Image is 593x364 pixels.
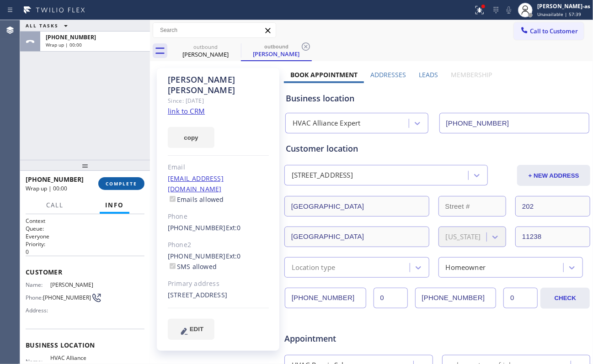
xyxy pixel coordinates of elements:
[100,196,129,214] button: Info
[46,33,96,41] span: [PHONE_NUMBER]
[46,42,82,48] span: Wrap up | 00:00
[503,288,538,308] input: Ext. 2
[168,127,214,148] button: copy
[106,180,137,187] span: COMPLETE
[226,252,241,260] span: Ext: 0
[26,22,59,29] span: ALL TASKS
[226,223,241,232] span: Ext: 0
[26,217,144,225] h1: Context
[374,288,408,308] input: Ext.
[292,262,336,273] div: Location type
[168,162,269,173] div: Email
[284,227,429,247] input: City
[293,118,361,129] div: HVAC Alliance Expert
[370,70,406,79] label: Addresses
[168,223,226,232] a: [PHONE_NUMBER]
[284,196,429,216] input: Address
[168,106,205,116] a: link to CRM
[515,227,590,247] input: ZIP
[20,20,77,31] button: ALL TASKS
[285,288,366,308] input: Phone Number
[153,23,276,37] input: Search
[26,294,43,301] span: Phone:
[530,27,578,35] span: Call to Customer
[26,185,67,192] span: Wrap up | 00:00
[98,177,144,190] button: COMPLETE
[439,113,590,133] input: Phone Number
[292,170,353,181] div: [STREET_ADDRESS]
[446,262,486,273] div: Homeowner
[515,196,590,216] input: Apt. #
[537,11,581,17] span: Unavailable | 57:39
[168,174,224,193] a: [EMAIL_ADDRESS][DOMAIN_NAME]
[168,195,224,204] label: Emails allowed
[168,279,269,289] div: Primary address
[26,307,50,314] span: Address:
[168,240,269,250] div: Phone2
[286,92,589,105] div: Business location
[502,4,515,16] button: Mute
[415,288,497,308] input: Phone Number 2
[168,262,217,271] label: SMS allowed
[438,196,506,216] input: Street #
[168,74,269,95] div: [PERSON_NAME] [PERSON_NAME]
[26,225,144,232] h2: Queue:
[168,95,269,106] div: Since: [DATE]
[540,288,590,309] button: CHECK
[46,201,64,209] span: Call
[242,43,311,50] div: outbound
[190,326,203,332] span: EDIT
[105,201,124,209] span: Info
[43,294,91,301] span: [PHONE_NUMBER]
[242,41,311,60] div: Cole Neuffer
[242,50,311,58] div: [PERSON_NAME]
[26,268,144,276] span: Customer
[284,332,385,345] span: Appointment
[168,252,226,260] a: [PHONE_NUMBER]
[26,341,144,349] span: Business location
[41,196,69,214] button: Call
[170,196,176,202] input: Emails allowed
[168,319,214,340] button: EDIT
[171,50,240,58] div: [PERSON_NAME]
[26,232,144,240] p: Everyone
[26,281,50,288] span: Name:
[168,290,269,301] div: [STREET_ADDRESS]
[514,22,584,40] button: Call to Customer
[170,263,176,269] input: SMS allowed
[50,281,97,288] span: [PERSON_NAME]
[419,70,438,79] label: Leads
[517,165,590,186] button: + NEW ADDRESS
[26,175,84,184] span: [PHONE_NUMBER]
[290,70,358,79] label: Book Appointment
[286,142,589,155] div: Customer location
[26,240,144,248] h2: Priority:
[451,70,492,79] label: Membership
[26,248,144,256] p: 0
[171,43,240,50] div: outbound
[168,211,269,222] div: Phone
[171,41,240,61] div: Cole Neuffer
[537,2,590,10] div: [PERSON_NAME]-as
